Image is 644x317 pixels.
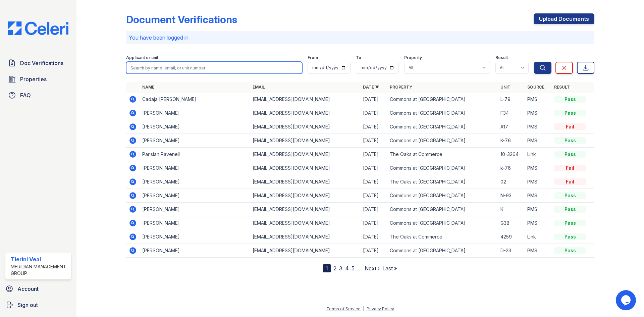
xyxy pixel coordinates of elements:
td: [EMAIL_ADDRESS][DOMAIN_NAME] [250,230,360,244]
td: F34 [498,106,525,120]
img: CE_Logo_Blue-a8612792a0a2168367f1c8372b55b34899dd931a85d93a1a3d3e32e68fde9ad4.png [3,21,74,35]
td: Commons at [GEOGRAPHIC_DATA] [387,244,497,258]
iframe: chat widget [616,290,637,310]
span: Doc Verifications [20,59,63,67]
div: Pass [554,110,586,116]
td: Parisian Ravenell [140,148,250,161]
td: Commons at [GEOGRAPHIC_DATA] [387,216,497,230]
a: Name [142,85,154,90]
td: 02 [498,175,525,189]
div: 1 [323,264,331,272]
span: Account [17,285,39,293]
td: [DATE] [360,120,387,134]
td: [DATE] [360,230,387,244]
td: [PERSON_NAME] [140,244,250,258]
label: Property [404,55,422,60]
a: Unit [500,85,511,90]
td: [EMAIL_ADDRESS][DOMAIN_NAME] [250,120,360,134]
td: [DATE] [360,134,387,148]
td: [DATE] [360,161,387,175]
td: Commons at [GEOGRAPHIC_DATA] [387,161,497,175]
td: [PERSON_NAME] [140,106,250,120]
td: [DATE] [360,244,387,258]
p: You have been logged in [129,34,592,42]
a: Upload Documents [534,13,594,24]
a: Last » [382,265,397,272]
td: Commons at [GEOGRAPHIC_DATA] [387,93,497,106]
td: [EMAIL_ADDRESS][DOMAIN_NAME] [250,106,360,120]
td: Link [525,148,551,161]
td: [PERSON_NAME] [140,120,250,134]
td: K-76 [498,134,525,148]
td: [EMAIL_ADDRESS][DOMAIN_NAME] [250,148,360,161]
td: [DATE] [360,203,387,216]
td: Commons at [GEOGRAPHIC_DATA] [387,120,497,134]
span: … [357,264,362,272]
a: FAQ [5,89,71,102]
td: [EMAIL_ADDRESS][DOMAIN_NAME] [250,216,360,230]
td: [EMAIL_ADDRESS][DOMAIN_NAME] [250,161,360,175]
td: [DATE] [360,93,387,106]
div: Pass [554,151,586,158]
td: [DATE] [360,148,387,161]
div: Pass [554,96,586,103]
td: [EMAIL_ADDRESS][DOMAIN_NAME] [250,175,360,189]
a: 3 [339,265,342,272]
div: Pass [554,247,586,254]
td: [EMAIL_ADDRESS][DOMAIN_NAME] [250,203,360,216]
a: Source [527,85,544,90]
td: G38 [498,216,525,230]
td: 10-3264 [498,148,525,161]
td: Commons at [GEOGRAPHIC_DATA] [387,134,497,148]
td: [DATE] [360,189,387,203]
td: [PERSON_NAME] [140,161,250,175]
label: From [308,55,318,60]
td: K [498,203,525,216]
td: [PERSON_NAME] [140,203,250,216]
td: The Oaks at Commerce [387,148,497,161]
a: 4 [345,265,349,272]
div: Pass [554,206,586,213]
td: PMS [525,161,551,175]
td: N-93 [498,189,525,203]
td: Commons at [GEOGRAPHIC_DATA] [387,189,497,203]
td: L-79 [498,93,525,106]
a: 2 [333,265,336,272]
div: Tierini Veal [11,255,68,263]
td: PMS [525,244,551,258]
div: Meridian Management Group [11,263,68,277]
a: Next › [365,265,380,272]
div: Pass [554,220,586,226]
td: D-23 [498,244,525,258]
td: Commons at [GEOGRAPHIC_DATA] [387,106,497,120]
div: Fail [554,165,586,171]
td: [PERSON_NAME] [140,216,250,230]
td: PMS [525,175,551,189]
td: The Oaks at Commerce [387,230,497,244]
td: [EMAIL_ADDRESS][DOMAIN_NAME] [250,189,360,203]
td: PMS [525,189,551,203]
td: PMS [525,93,551,106]
a: Email [253,85,265,90]
div: Pass [554,137,586,144]
td: Link [525,230,551,244]
td: [DATE] [360,106,387,120]
td: [PERSON_NAME] [140,189,250,203]
a: Property [390,85,412,90]
div: Pass [554,233,586,240]
td: [EMAIL_ADDRESS][DOMAIN_NAME] [250,93,360,106]
a: Result [554,85,570,90]
td: PMS [525,106,551,120]
td: Cadaja [PERSON_NAME] [140,93,250,106]
td: 4259 [498,230,525,244]
label: Applicant or unit [126,55,158,60]
span: Sign out [17,301,38,309]
label: Result [495,55,508,60]
a: 5 [352,265,355,272]
a: Properties [5,72,71,86]
a: Sign out [3,298,74,312]
input: Search by name, email, or unit number [126,62,302,74]
a: Doc Verifications [5,56,71,70]
td: k-76 [498,161,525,175]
